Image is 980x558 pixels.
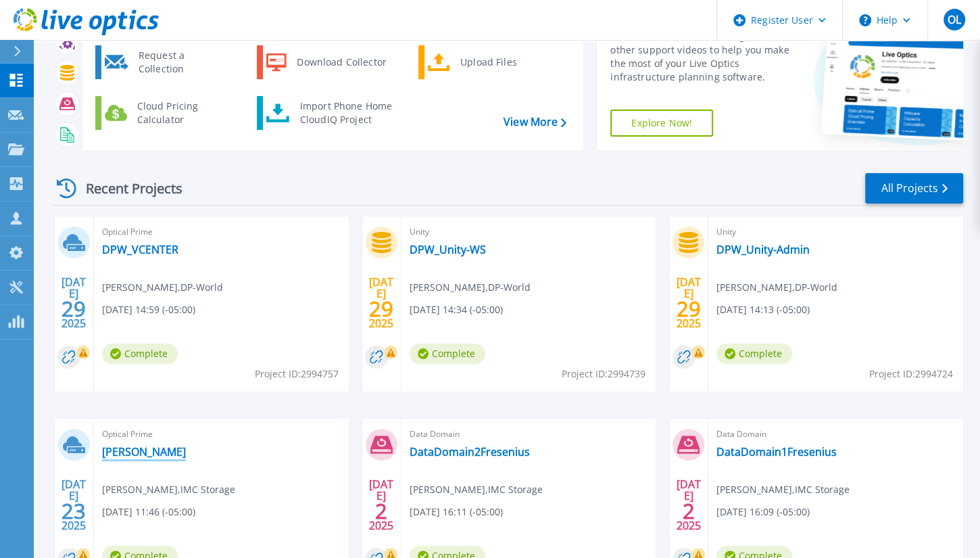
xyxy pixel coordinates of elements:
[610,110,713,137] a: Explore Now!
[716,482,850,497] span: [PERSON_NAME] , IMC Storage
[454,49,554,76] div: Upload Files
[947,14,960,25] span: OL
[410,505,503,519] span: [DATE] 16:11 (-05:00)
[677,303,701,315] span: 29
[869,367,953,381] span: Project ID: 2994724
[410,225,648,239] span: Unity
[716,225,955,239] span: Unity
[716,243,810,256] a: DPW_Unity-Admin
[716,445,837,459] a: DataDomain1Fresenius
[368,278,394,327] div: [DATE] 2025
[410,482,543,497] span: [PERSON_NAME] , IMC Storage
[865,173,963,204] a: All Projects
[676,480,702,530] div: [DATE] 2025
[610,30,793,84] div: Find tutorials, instructional guides and other support videos to help you make the most of your L...
[504,116,566,129] a: View More
[130,99,230,126] div: Cloud Pricing Calculator
[716,280,837,295] span: [PERSON_NAME] , DP-World
[62,303,86,315] span: 29
[368,480,394,530] div: [DATE] 2025
[257,45,395,79] a: Download Collector
[410,445,530,459] a: DataDomain2Fresenius
[62,505,86,517] span: 23
[52,172,201,205] div: Recent Projects
[61,480,87,530] div: [DATE] 2025
[255,367,339,381] span: Project ID: 2994757
[61,278,87,327] div: [DATE] 2025
[716,344,792,364] span: Complete
[102,344,178,364] span: Complete
[102,505,195,519] span: [DATE] 11:46 (-05:00)
[102,482,235,497] span: [PERSON_NAME] , IMC Storage
[95,45,234,79] a: Request a Collection
[716,505,810,519] span: [DATE] 16:09 (-05:00)
[410,280,531,295] span: [PERSON_NAME] , DP-World
[369,303,393,315] span: 29
[132,49,230,76] div: Request a Collection
[418,45,557,79] a: Upload Files
[102,427,341,442] span: Optical Prime
[676,278,702,327] div: [DATE] 2025
[410,427,648,442] span: Data Domain
[410,243,486,256] a: DPW_Unity-WS
[102,302,195,317] span: [DATE] 14:59 (-05:00)
[410,344,485,364] span: Complete
[102,445,186,459] a: [PERSON_NAME]
[410,302,503,317] span: [DATE] 14:34 (-05:00)
[293,99,399,126] div: Import Phone Home CloudIQ Project
[102,225,341,239] span: Optical Prime
[102,280,223,295] span: [PERSON_NAME] , DP-World
[290,49,392,76] div: Download Collector
[562,367,645,381] span: Project ID: 2994739
[716,427,955,442] span: Data Domain
[95,96,234,130] a: Cloud Pricing Calculator
[102,243,178,256] a: DPW_VCENTER
[716,302,810,317] span: [DATE] 14:13 (-05:00)
[375,505,387,517] span: 2
[683,505,695,517] span: 2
